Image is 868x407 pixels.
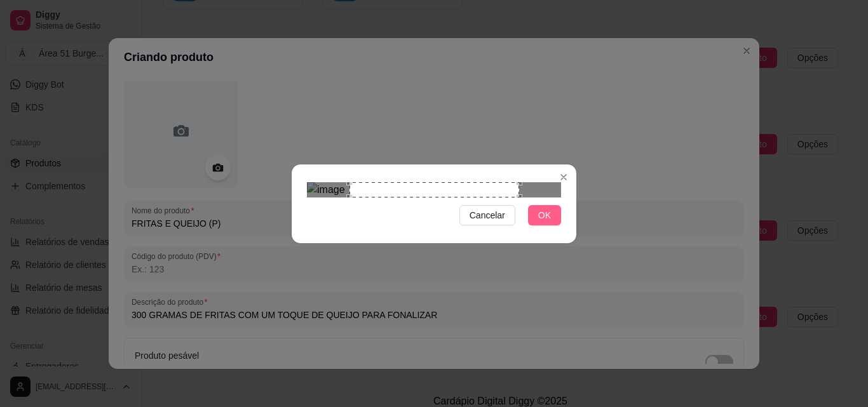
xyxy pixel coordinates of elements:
[459,205,515,225] button: Cancelar
[349,182,519,197] div: Use the arrow keys to move the crop selection area
[307,182,561,197] img: image
[553,167,574,187] button: Close
[528,205,561,225] button: OK
[538,208,551,222] span: OK
[470,208,505,222] span: Cancelar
